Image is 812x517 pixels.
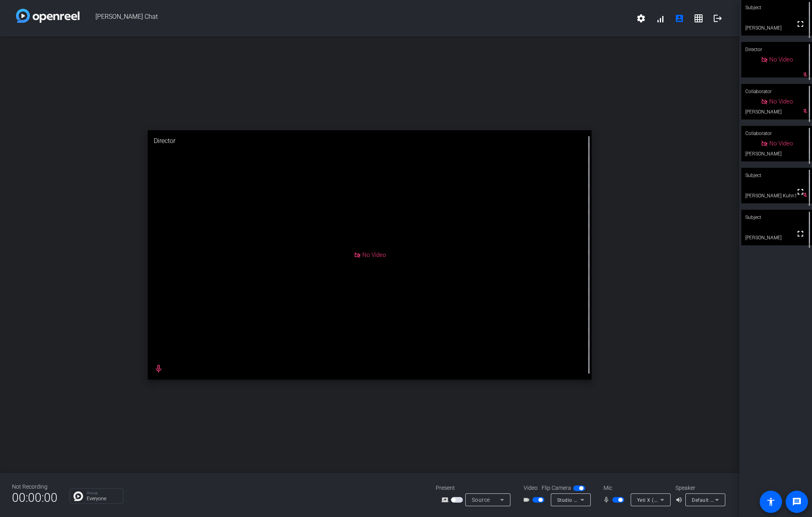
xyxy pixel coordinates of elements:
[148,130,592,152] div: Director
[796,229,805,239] mat-icon: fullscreen
[12,488,58,507] span: 00:00:00
[362,251,386,258] span: No Video
[603,495,612,505] mat-icon: mic_none
[87,491,119,495] p: Group
[741,210,812,225] div: Subject
[769,98,793,105] span: No Video
[542,484,571,492] span: Flip Camera
[675,14,684,23] mat-icon: account_box
[16,9,79,23] img: white-gradient.svg
[741,168,812,183] div: Subject
[713,14,723,23] mat-icon: logout
[796,187,805,197] mat-icon: fullscreen
[596,484,675,492] div: Mic
[766,497,776,507] mat-icon: accessibility
[792,497,802,507] mat-icon: message
[769,56,793,63] span: No Video
[741,42,812,57] div: Director
[73,491,83,501] img: Chat Icon
[87,496,119,501] p: Everyone
[636,14,646,23] mat-icon: settings
[12,483,58,491] div: Not Recording
[436,484,516,492] div: Present
[637,497,680,503] span: Yeti X (046d:0aaf)
[692,497,800,503] span: Default - Studio Display Speakers (05ac:1114)
[523,495,532,505] mat-icon: videocam_outline
[769,140,793,147] span: No Video
[651,9,670,28] button: signal_cellular_alt
[675,495,685,505] mat-icon: volume_up
[694,14,703,23] mat-icon: grid_on
[796,19,805,29] mat-icon: fullscreen
[441,495,451,505] mat-icon: screen_share_outline
[675,484,723,492] div: Speaker
[557,497,641,503] span: Studio Display Camera (15bc:0000)
[524,484,538,492] span: Video
[741,126,812,141] div: Collaborator
[741,84,812,99] div: Collaborator
[79,9,631,28] span: [PERSON_NAME] Chat
[472,497,490,503] span: Source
